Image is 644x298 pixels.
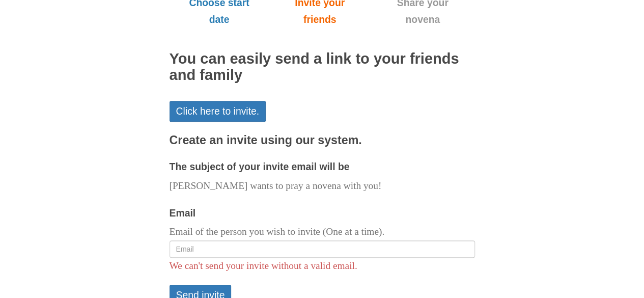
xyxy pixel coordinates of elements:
[170,224,475,240] p: Email of the person you wish to invite (One at a time).
[170,178,475,195] p: [PERSON_NAME] wants to pray a novena with you!
[170,134,475,147] h3: Create an invite using our system.
[170,51,475,84] h2: You can easily send a link to your friends and family
[170,240,475,258] input: Email
[170,205,196,222] label: Email
[170,101,266,122] a: Click here to invite.
[170,158,350,175] label: The subject of your invite email will be
[170,260,357,271] span: We can't send your invite without a valid email.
